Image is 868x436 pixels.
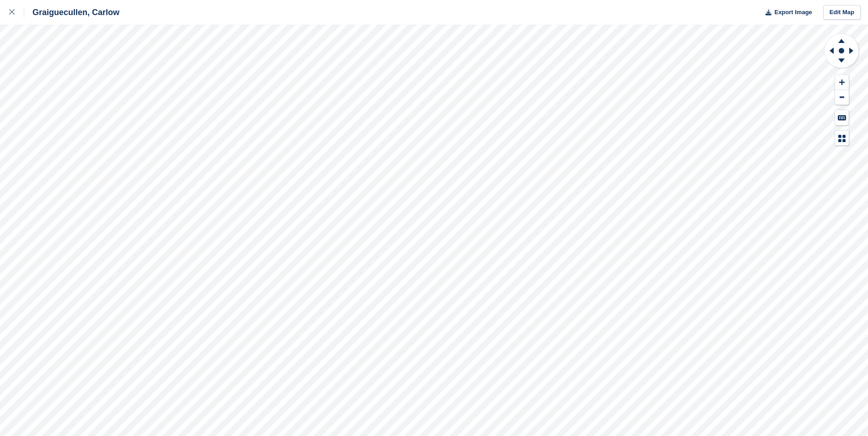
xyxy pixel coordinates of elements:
div: Graiguecullen, Carlow [24,7,119,18]
span: Export Image [774,8,812,17]
button: Zoom Out [835,90,849,105]
button: Keyboard Shortcuts [835,110,849,125]
button: Export Image [760,5,812,20]
button: Zoom In [835,75,849,90]
button: Map Legend [835,131,849,146]
a: Edit Map [823,5,861,20]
